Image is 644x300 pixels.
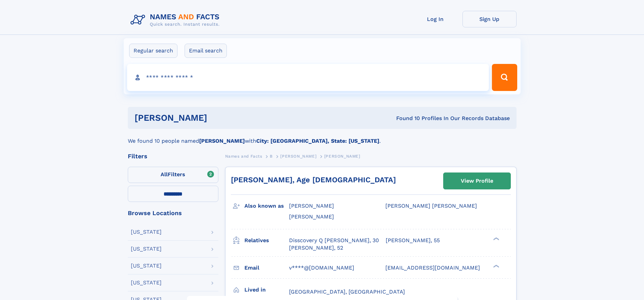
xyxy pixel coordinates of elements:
a: Disscovery Q [PERSON_NAME], 30 [289,237,379,244]
b: City: [GEOGRAPHIC_DATA], State: [US_STATE] [256,138,379,144]
a: Sign Up [462,11,517,27]
a: [PERSON_NAME], 52 [289,244,343,252]
b: [PERSON_NAME] [199,138,245,144]
span: [GEOGRAPHIC_DATA], [GEOGRAPHIC_DATA] [289,289,405,295]
img: Logo Names and Facts [128,11,225,29]
span: [PERSON_NAME] [289,203,334,209]
h3: Also known as [244,200,289,212]
div: ❯ [492,264,500,268]
a: B [270,152,273,160]
h3: Email [244,262,289,274]
span: All [161,171,168,178]
label: Filters [128,167,218,183]
span: [PERSON_NAME] [324,154,360,159]
a: [PERSON_NAME], 55 [386,237,440,244]
label: Regular search [129,44,177,58]
div: ❯ [492,236,500,241]
div: [US_STATE] [131,263,162,269]
div: Browse Locations [128,210,218,216]
div: Filters [128,153,218,159]
input: search input [127,64,489,91]
div: View Profile [461,173,493,189]
h3: Lived in [244,284,289,296]
div: We found 10 people named with . [128,129,517,145]
h3: Relatives [244,235,289,246]
div: Found 10 Profiles In Our Records Database [302,115,510,122]
a: [PERSON_NAME], Age [DEMOGRAPHIC_DATA] [231,176,396,184]
a: Log In [408,11,462,27]
span: [PERSON_NAME] [PERSON_NAME] [385,203,477,209]
span: [PERSON_NAME] [289,213,334,220]
h1: [PERSON_NAME] [135,114,302,122]
span: B [270,154,273,159]
div: [US_STATE] [131,246,162,252]
span: [PERSON_NAME] [280,154,316,159]
button: Search Button [492,64,517,91]
a: Names and Facts [225,152,262,160]
div: [US_STATE] [131,229,162,235]
label: Email search [185,44,227,58]
div: [US_STATE] [131,280,162,285]
a: View Profile [444,173,510,189]
a: [PERSON_NAME] [280,152,316,160]
span: [EMAIL_ADDRESS][DOMAIN_NAME] [385,264,480,271]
